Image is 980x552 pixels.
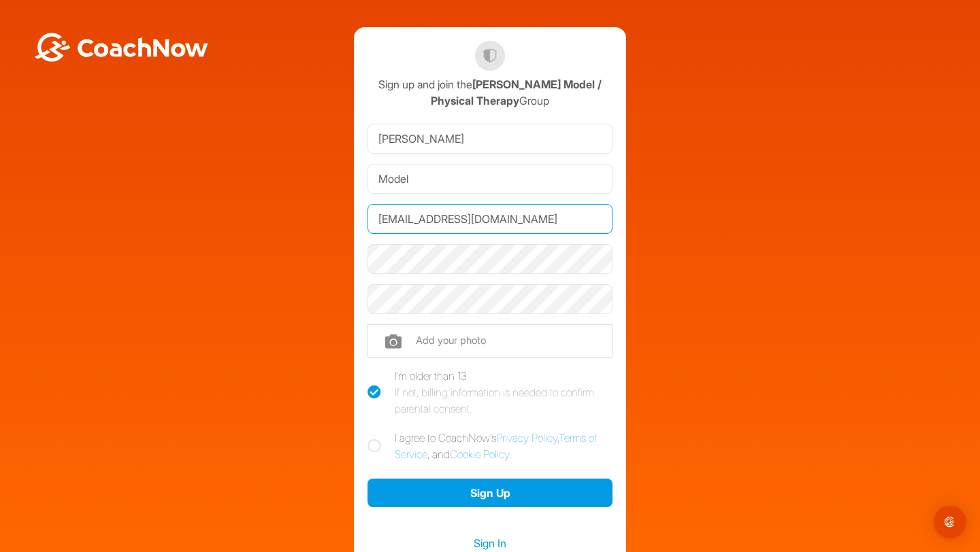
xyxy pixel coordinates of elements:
[496,431,557,445] a: Privacy Policy
[450,447,509,461] a: Cookie Policy
[367,534,612,552] a: Sign In
[367,124,612,154] input: First Name
[33,33,210,62] img: BwLJSsUCoWCh5upNqxVrqldRgqLPVwmV24tXu5FoVAoFEpwwqQ3VIfuoInZCoVCoTD4vwADAC3ZFMkVEQFDAAAAAElFTkSuQmCC
[395,368,612,417] div: I'm older than 13
[395,431,597,461] a: Terms of Service
[367,430,612,462] label: I agree to CoachNow's , , and .
[475,41,505,71] img: Julia Model
[367,164,612,194] input: Last Name
[431,77,602,107] strong: [PERSON_NAME] Model / Physical Therapy
[395,384,612,417] div: If not, billing information is needed to confirm parental consent.
[367,76,612,109] div: Sign up and join the Group
[367,204,612,234] input: Email
[367,479,612,508] button: Sign Up
[934,506,966,538] div: Open Intercom Messenger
